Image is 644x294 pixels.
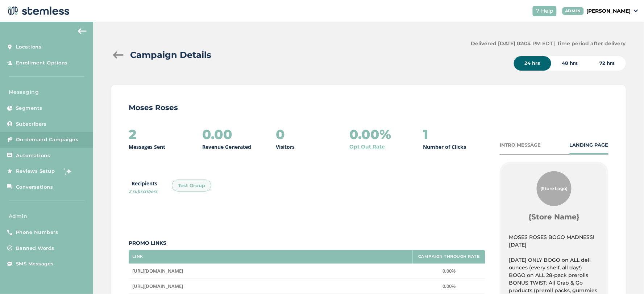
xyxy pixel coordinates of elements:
[16,168,55,175] span: Reviews Setup
[349,143,385,151] a: Opt Out Rate
[536,9,540,13] img: icon-help-white-03924b79.svg
[129,239,485,247] label: Promo Links
[529,212,580,222] label: {Store Name}
[423,127,429,142] h2: 1
[16,136,79,143] span: On-demand Campaigns
[589,56,626,71] div: 72 hrs
[587,7,631,15] p: [PERSON_NAME]
[129,180,157,195] label: Recipients
[78,28,87,34] img: icon-arrow-back-accent-c549486e.svg
[634,9,638,12] img: icon_down-arrow-small-66adaf34.svg
[509,272,589,278] span: BOGO on ALL 28-pack prerolls
[608,259,644,294] iframe: Chat Widget
[416,268,482,274] label: 0.00%
[129,188,157,194] span: 2 subscribers
[16,105,42,112] span: Segments
[16,43,42,51] span: Locations
[16,245,54,252] span: Banned Words
[418,254,480,259] label: Campaign Through Rate
[61,164,75,178] img: glitter-stars-b7820f95.gif
[132,254,143,259] label: Link
[129,143,165,151] p: Messages Sent
[16,121,47,128] span: Subscribers
[423,143,466,151] p: Number of Clicks
[129,102,608,113] p: Moses Roses
[443,268,456,274] span: 0.00%
[500,142,541,149] div: INTRO MESSAGE
[129,127,137,142] h2: 2
[541,185,568,192] span: {Store Logo}
[16,152,50,159] span: Automations
[551,56,589,71] div: 48 hrs
[541,7,554,15] span: Help
[16,229,58,236] span: Phone Numbers
[416,283,482,289] label: 0.00%
[16,184,53,191] span: Conversations
[6,4,70,18] img: logo-dark-0685b13c.svg
[202,143,251,151] p: Revenue Generated
[172,180,211,192] div: Test Group
[443,283,456,289] span: 0.00%
[132,283,183,289] span: [URL][DOMAIN_NAME]
[471,40,626,47] label: Delivered [DATE] 02:04 PM EDT | Time period after delivery
[349,127,391,142] h2: 0.00%
[514,56,551,71] div: 24 hrs
[130,49,211,62] h2: Campaign Details
[276,127,285,142] h2: 0
[276,143,295,151] p: Visitors
[202,127,232,142] h2: 0.00
[16,59,68,67] span: Enrollment Options
[132,268,409,274] label: https://www.mosesroses.com/order-online/port-huron
[16,260,54,268] span: SMS Messages
[132,268,183,274] span: [URL][DOMAIN_NAME]
[132,283,409,289] label: https://www.mosesroses.com/order-online/waterford
[509,234,595,248] span: MOSES ROSES BOGO MADNESS! [DATE]
[570,142,608,149] div: LANDING PAGE
[562,7,584,15] div: ADMIN
[509,257,591,271] span: [DATE] ONLY BOGO on ALL deli ounces (every shelf, all day!)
